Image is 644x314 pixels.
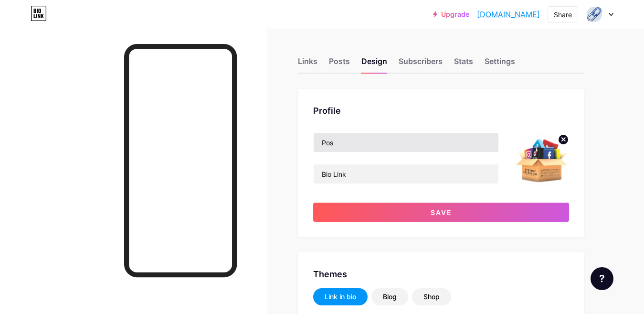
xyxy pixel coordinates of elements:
[485,55,515,73] div: Settings
[433,11,469,18] a: Upgrade
[361,55,387,73] div: Design
[313,203,569,222] button: Save
[423,292,440,302] div: Shop
[399,55,443,73] div: Subscribers
[314,164,498,184] input: Bio
[313,104,569,117] div: Profile
[514,132,569,187] img: pos
[454,55,473,73] div: Stats
[314,133,498,152] input: Name
[329,55,350,73] div: Posts
[431,208,452,217] span: Save
[325,292,356,302] div: Link in bio
[585,5,603,23] img: pos
[383,292,397,302] div: Blog
[313,268,569,281] div: Themes
[298,55,317,73] div: Links
[477,9,540,20] a: [DOMAIN_NAME]
[554,10,572,20] div: Share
